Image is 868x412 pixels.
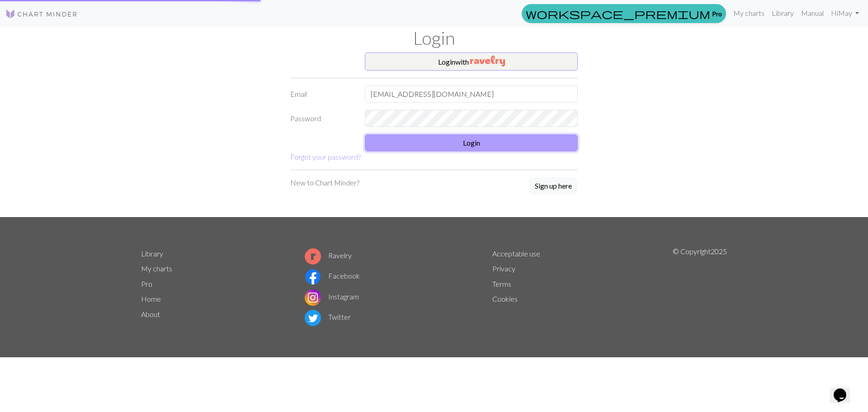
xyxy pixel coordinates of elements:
[136,27,732,49] h1: Login
[365,52,578,71] button: Loginwith
[305,269,321,285] img: Facebook logo
[305,271,360,280] a: Facebook
[730,4,768,22] a: My charts
[522,4,726,23] a: Pro
[768,4,797,22] a: Library
[492,294,518,303] a: Cookies
[141,249,163,258] a: Library
[305,248,321,265] img: Ravelry logo
[141,310,160,318] a: About
[492,264,515,273] a: Privacy
[5,9,78,19] img: Logo
[470,56,505,66] img: Ravelry
[285,110,359,127] label: Password
[492,249,540,258] a: Acceptable use
[141,279,152,288] a: Pro
[305,289,321,306] img: Instagram logo
[290,177,359,188] p: New to Chart Minder?
[827,4,863,22] a: HiMay
[673,246,727,328] p: © Copyright 2025
[529,177,578,194] button: Sign up here
[305,313,351,321] a: Twitter
[141,264,172,273] a: My charts
[305,251,352,260] a: Ravelry
[285,85,359,103] label: Email
[526,7,710,20] span: workspace_premium
[830,376,859,403] iframe: chat widget
[797,4,827,22] a: Manual
[305,292,359,301] a: Instagram
[365,134,578,152] button: Login
[492,279,511,288] a: Terms
[141,294,161,303] a: Home
[529,177,578,195] a: Sign up here
[305,310,321,326] img: Twitter logo
[290,152,361,161] a: Forgot your password?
